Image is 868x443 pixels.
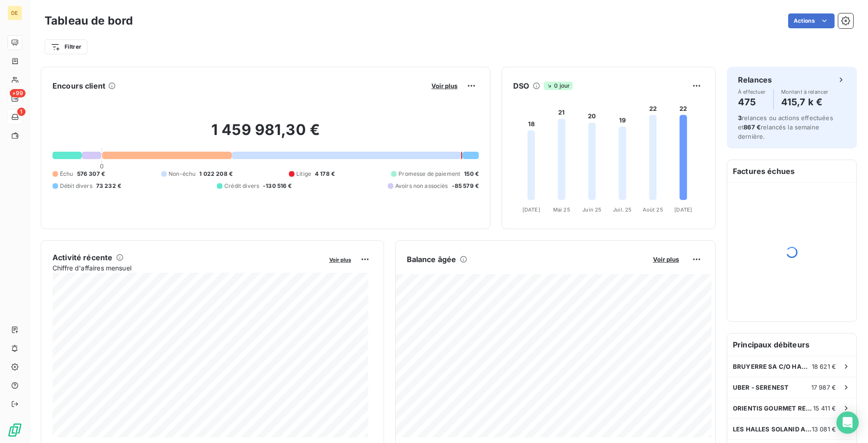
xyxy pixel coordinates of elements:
h6: Encours client [52,80,105,91]
span: Voir plus [431,82,457,90]
span: Voir plus [329,257,351,263]
span: UBER - SERENEST [733,384,789,391]
tspan: [DATE] [522,206,540,213]
h6: Factures échues [727,160,856,182]
span: Chiffre d'affaires mensuel [52,263,323,273]
h6: Principaux débiteurs [727,334,856,356]
span: Promesse de paiement [398,170,460,178]
span: 17 987 € [811,384,836,391]
img: Logo LeanPay [7,423,22,437]
div: Open Intercom Messenger [836,411,859,434]
span: BRUYERRE SA C/O HANAGROUP [733,363,812,370]
span: 4 178 € [315,170,335,178]
span: 867 € [744,123,761,131]
tspan: [DATE] [674,206,692,213]
span: 1 [17,108,26,116]
span: 576 307 € [77,170,105,178]
span: Débit divers [60,182,92,190]
span: 0 [100,162,104,170]
span: Non-échu [169,170,196,178]
span: Crédit divers [224,182,259,190]
span: 3 [738,114,742,122]
button: Voir plus [650,255,682,263]
span: 0 jour [544,82,573,90]
span: -85 579 € [452,182,479,190]
span: 18 621 € [812,363,836,370]
h2: 1 459 981,30 € [52,121,479,148]
button: Actions [788,13,835,28]
span: LES HALLES SOLANID ASR PERPIGNAN [733,425,812,433]
span: 1 022 208 € [199,170,233,178]
button: Voir plus [326,255,354,263]
div: DE [7,6,22,20]
h4: 475 [738,95,766,109]
span: À effectuer [738,89,766,95]
span: Voir plus [653,256,679,263]
button: Voir plus [429,82,460,90]
span: Litige [296,170,311,178]
h4: 415,7 k € [781,95,829,109]
h6: DSO [513,80,529,91]
h6: Balance âgée [407,254,457,265]
span: Avoirs non associés [395,182,448,190]
span: 150 € [464,170,479,178]
span: Échu [60,170,73,178]
h6: Activité récente [52,252,112,263]
tspan: Août 25 [643,206,663,213]
span: Montant à relancer [781,89,829,95]
h6: Relances [738,74,772,85]
tspan: Juil. 25 [613,206,632,213]
tspan: Mai 25 [553,206,570,213]
span: 13 081 € [812,425,836,433]
span: +99 [10,89,26,97]
span: ORIENTIS GOURMET REFACTURATION [733,404,813,412]
span: 73 232 € [96,182,121,190]
span: 15 411 € [813,404,836,412]
span: -130 516 € [263,182,292,190]
tspan: Juin 25 [582,206,601,213]
button: Filtrer [45,39,87,54]
h3: Tableau de bord [45,13,133,29]
span: relances ou actions effectuées et relancés la semaine dernière. [738,114,833,140]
